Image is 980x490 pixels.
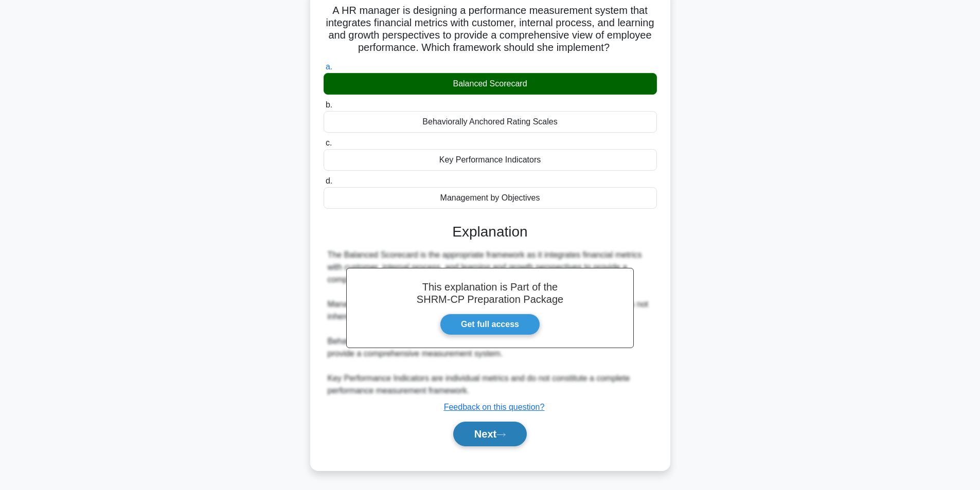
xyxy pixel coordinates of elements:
[328,249,653,397] div: The Balanced Scorecard is the appropriate framework as it integrates financial metrics with custo...
[326,100,332,109] span: b.
[326,176,332,185] span: d.
[324,73,657,95] div: Balanced Scorecard
[444,403,545,411] a: Feedback on this question?
[326,138,332,147] span: c.
[324,111,657,133] div: Behaviorally Anchored Rating Scales
[324,149,657,171] div: Key Performance Indicators
[323,4,658,55] h5: A HR manager is designing a performance measurement system that integrates financial metrics with...
[453,422,527,446] button: Next
[440,314,540,335] a: Get full access
[324,187,657,209] div: Management by Objectives
[326,62,332,71] span: a.
[330,223,651,241] h3: Explanation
